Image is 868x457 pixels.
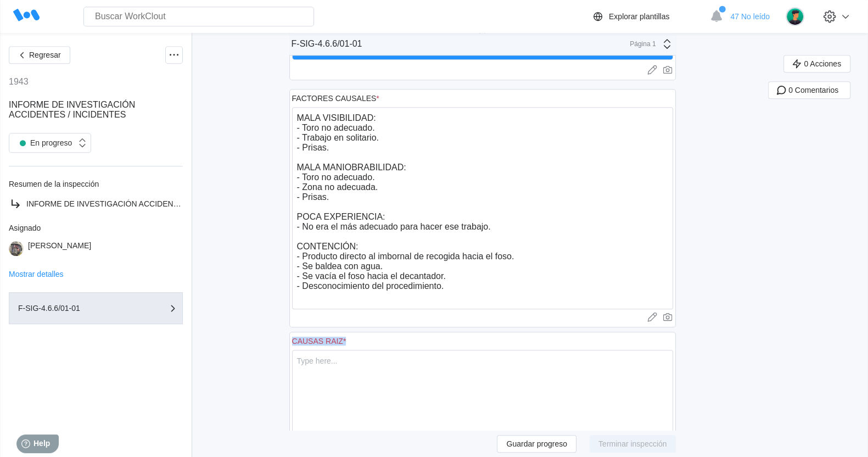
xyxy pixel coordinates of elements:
span: 0 Comentarios [788,86,838,94]
button: Terminar inspección [590,435,676,453]
span: Guardar progreso [506,440,567,448]
span: Regresar [29,51,61,59]
button: 0 Comentarios [768,81,850,99]
button: F-SIG-4.6.6/01-01 [9,292,183,324]
textarea: MALA VISIBILIDAD: - Toro no adecuado. - Trabajo en solitario. - Prisas. MALA MANIOBRABILIDAD: - T... [292,107,673,309]
div: Asignado [9,224,183,232]
button: 0 Acciones [783,55,850,73]
div: CAUSAS RAIZ [292,337,346,345]
input: Buscar WorkClout [83,7,314,26]
div: 1943 [9,77,29,87]
span: 47 No leído [730,12,770,21]
span: INFORME DE INVESTIGACIÓN ACCIDENTES / INCIDENTES [26,199,241,208]
span: 0 Acciones [804,60,841,68]
div: FACTORES CAUSALES [292,94,379,103]
span: INFORME DE INVESTIGACIÓN ACCIDENTES / INCIDENTES [9,100,135,119]
div: En progreso [15,135,72,151]
div: [PERSON_NAME] [28,241,91,256]
div: Resumen de la inspección [9,180,183,188]
img: 2f847459-28ef-4a61-85e4-954d408df519.jpg [9,241,24,256]
button: Mostrar detalles [9,270,64,278]
div: F-SIG-4.6.6/01-01 [292,39,362,49]
button: Guardar progreso [497,435,576,453]
button: Regresar [9,46,70,64]
div: F-SIG-4.6.6/01-01 [18,304,128,312]
div: Explorar plantillas [609,12,670,21]
a: Explorar plantillas [591,10,705,23]
span: Terminar inspección [598,440,667,448]
div: Página 1 [629,40,656,48]
img: user.png [786,7,804,26]
a: INFORME DE INVESTIGACIÓN ACCIDENTES / INCIDENTES [9,197,183,210]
